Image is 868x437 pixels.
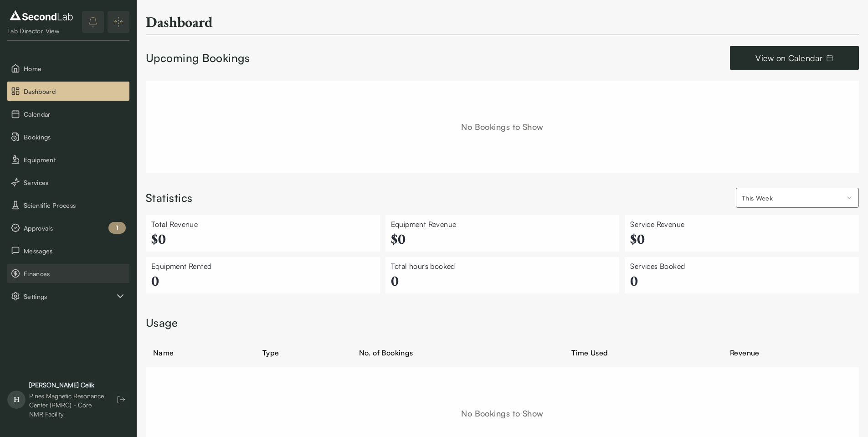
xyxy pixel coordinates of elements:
[24,64,126,73] span: Home
[7,218,129,237] button: Approvals
[391,272,614,290] h2: 0
[7,82,129,101] button: Dashboard
[151,230,375,248] h2: $ 0
[630,261,853,272] div: Services Booked
[24,155,126,165] span: Equipment
[146,342,255,364] th: Name
[7,264,129,283] button: Finances
[630,219,853,230] div: Service Revenue
[24,109,126,119] span: Calendar
[24,132,126,142] span: Bookings
[391,219,614,230] div: Equipment Revenue
[7,59,129,78] button: Home
[723,342,859,364] th: Revenue
[7,287,129,306] button: Settings
[24,269,126,278] span: Finances
[29,391,104,419] div: Pines Magnetic Resonance Center (PMRC) - Core NMR Facility
[24,201,126,210] span: Scientific Process
[146,51,250,66] div: Upcoming Bookings
[108,11,129,33] button: Expand/Collapse sidebar
[255,342,352,364] th: Type
[24,223,126,233] span: Approvals
[630,272,853,290] h2: 0
[151,261,375,272] div: Equipment Rented
[7,8,75,23] img: logo
[146,315,859,331] div: Usage
[82,11,104,33] button: notifications
[7,26,75,36] div: Lab Director View
[7,241,129,260] button: Messages
[151,219,375,230] div: Total Revenue
[7,195,129,215] button: Scientific Process
[7,173,129,192] button: Services
[7,391,26,409] span: H
[108,222,126,234] div: 1
[7,127,129,146] button: Bookings
[24,246,126,256] span: Messages
[730,46,859,70] a: View on Calendar
[630,230,853,248] h2: $ 0
[391,230,614,248] h2: $ 0
[24,87,126,96] span: Dashboard
[151,272,375,290] h2: 0
[29,380,104,390] div: [PERSON_NAME] Celik
[24,178,126,187] span: Services
[113,391,129,408] button: Log out
[146,13,213,31] h2: Dashboard
[352,342,564,364] th: No. of Bookings
[7,104,129,123] button: Calendar
[755,51,822,64] span: View on Calendar
[7,287,129,306] div: Settings sub items
[564,342,723,364] th: Time Used
[24,292,115,301] span: Settings
[391,261,614,272] div: Total hours booked
[146,190,193,206] div: Statistics
[736,188,859,208] button: Select your affiliation
[7,150,129,169] button: Equipment
[146,81,859,173] div: No Bookings to Show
